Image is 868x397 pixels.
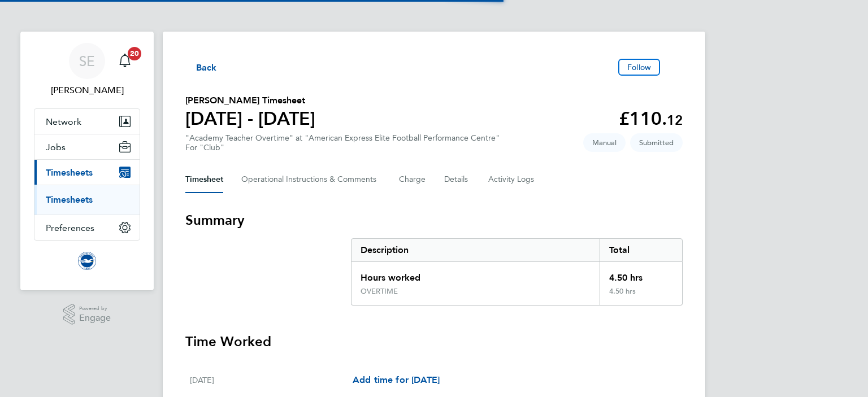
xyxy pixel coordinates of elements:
[185,133,500,152] div: "Academy Teacher Overtime" at "American Express Elite Football Performance Centre"
[351,238,683,306] div: Summary
[196,61,217,75] span: Back
[34,160,140,185] button: Timesheets
[185,60,217,74] button: Back
[185,166,223,193] button: Timesheet
[46,167,93,178] span: Timesheets
[351,262,600,287] div: Hours worked
[79,313,111,323] span: Engage
[619,108,683,129] app-decimal: £110.
[353,374,440,385] span: Add time for [DATE]
[34,84,140,97] span: Sami El-Abd
[600,287,682,305] div: 4.50 hrs
[20,32,154,290] nav: Main navigation
[241,166,381,193] button: Operational Instructions & Comments
[185,211,683,229] h3: Summary
[583,133,626,152] span: This timesheet was manually created.
[488,166,536,193] button: Activity Logs
[63,304,111,325] a: Powered byEngage
[185,333,683,351] h3: Time Worked
[46,194,93,205] a: Timesheets
[128,47,141,60] span: 20
[618,59,660,76] button: Follow
[34,215,140,240] button: Preferences
[185,107,315,130] h1: [DATE] - [DATE]
[399,166,426,193] button: Charge
[34,252,140,270] a: Go to home page
[34,134,140,159] button: Jobs
[627,62,651,72] span: Follow
[34,185,140,215] div: Timesheets
[185,143,500,152] div: For "Club"
[630,133,683,152] span: This timesheet is Submitted.
[46,223,94,233] span: Preferences
[190,373,353,387] div: [DATE]
[34,43,140,97] a: SE[PERSON_NAME]
[667,112,683,128] span: 12
[46,116,81,127] span: Network
[600,262,682,287] div: 4.50 hrs
[114,43,136,79] a: 20
[361,287,398,296] div: OVERTIME
[78,252,96,270] img: brightonandhovealbion-logo-retina.png
[665,64,683,70] button: Timesheets Menu
[79,304,111,313] span: Powered by
[351,239,600,261] div: Description
[353,373,440,387] a: Add time for [DATE]
[185,94,315,107] h2: [PERSON_NAME] Timesheet
[46,142,66,152] span: Jobs
[444,166,470,193] button: Details
[79,54,95,68] span: SE
[34,109,140,134] button: Network
[600,239,682,261] div: Total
